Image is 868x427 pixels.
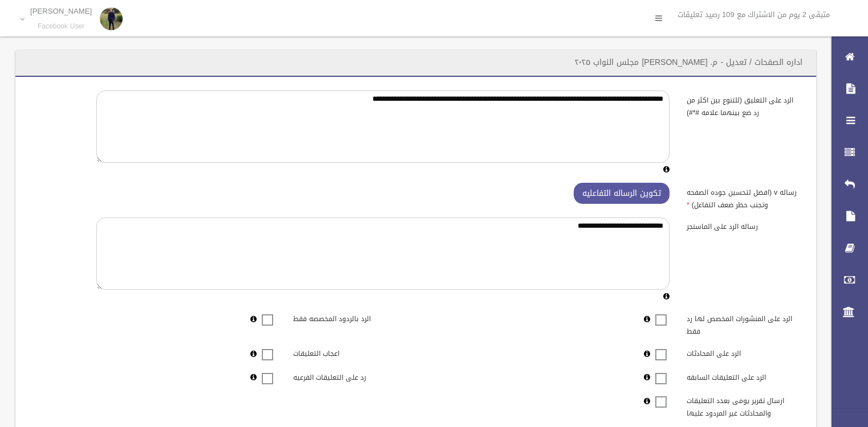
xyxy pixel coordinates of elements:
[678,344,809,360] label: الرد على المحادثات
[30,7,92,15] p: [PERSON_NAME]
[678,368,809,384] label: الرد على التعليقات السابقه
[678,310,809,338] label: الرد على المنشورات المخصص لها رد فقط
[30,22,92,31] small: Facebook User
[285,344,416,360] label: اعجاب التعليقات
[574,183,670,204] button: تكوين الرساله التفاعليه
[678,392,809,420] label: ارسال تقرير يومى بعدد التعليقات والمحادثات غير المردود عليها
[678,91,809,119] label: الرد على التعليق (للتنوع بين اكثر من رد ضع بينهما علامه #*#)
[678,183,809,211] label: رساله v (افضل لتحسين جوده الصفحه وتجنب حظر ضعف التفاعل)
[285,310,416,326] label: الرد بالردود المخصصه فقط
[285,368,416,384] label: رد على التعليقات الفرعيه
[678,217,809,233] label: رساله الرد على الماسنجر
[561,51,816,73] header: اداره الصفحات / تعديل - م. [PERSON_NAME] مجلس النواب ٢٠٢٥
